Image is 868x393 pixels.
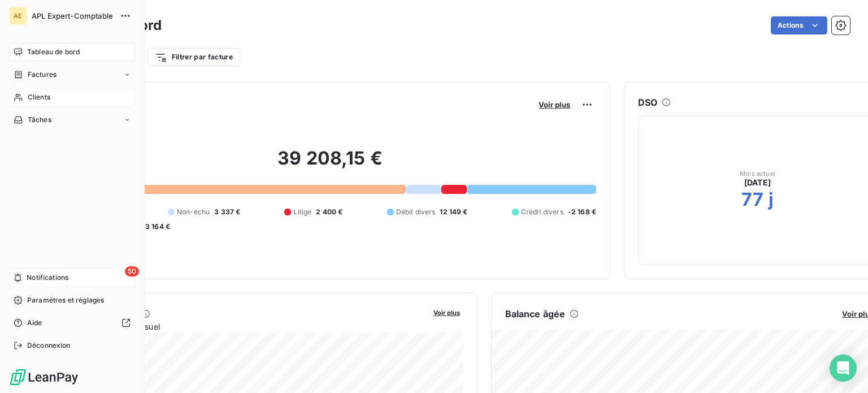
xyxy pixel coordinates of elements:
span: 50 [125,266,139,277]
h6: DSO [638,96,657,109]
span: Chiffre d'affaires mensuel [64,321,426,332]
button: Voir plus [430,307,463,317]
span: Paramètres et réglages [27,295,104,305]
img: Logo LeanPay [9,368,79,386]
span: APL Expert-Comptable [32,11,113,20]
span: Clients [28,92,50,102]
div: Open Intercom Messenger [830,355,857,382]
span: Débit divers [396,207,436,217]
span: Tâches [28,115,51,125]
span: Mois actuel [740,170,775,177]
span: -3 164 € [142,222,170,232]
span: Non-échu [177,207,210,217]
h6: Balance âgée [505,307,566,321]
span: Tableau de bord [27,47,80,57]
div: AE [9,7,27,25]
span: 2 400 € [316,207,342,217]
span: Factures [28,70,57,80]
span: Aide [27,318,42,328]
button: Voir plus [535,100,574,110]
button: Actions [771,16,827,34]
span: Crédit divers [521,207,563,217]
span: Déconnexion [27,340,71,351]
span: -2 168 € [568,207,596,217]
span: [DATE] [744,177,771,188]
a: Aide [9,314,135,332]
span: 12 149 € [440,207,467,217]
span: Voir plus [433,309,460,317]
span: 3 337 € [214,207,240,217]
span: Notifications [27,273,68,283]
h2: j [769,188,774,211]
button: Filtrer par facture [147,48,240,66]
h2: 77 [741,188,763,211]
span: Litige [293,207,311,217]
h2: 39 208,15 € [64,147,596,181]
span: Voir plus [539,100,570,109]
